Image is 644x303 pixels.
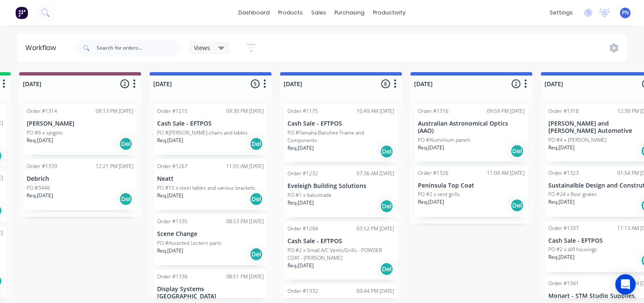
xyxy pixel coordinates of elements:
p: Req. [DATE] [157,247,183,255]
div: Order #126711:55 AM [DATE]NeattPO #15 x steel tables and various bracketsReq.[DATE]Del [154,159,267,210]
div: Del [380,199,393,213]
div: 11:09 AM [DATE] [487,169,525,177]
p: Req. [DATE] [548,198,575,206]
div: Order #129403:52 PM [DATE]Cash Sale - EFTPOSPO #2 x Small A/C Vents/Grills - POWDER COAT - [PERSO... [284,222,398,280]
div: Order #133508:53 PM [DATE]Scene ChangePO #Assorted Lectern partsReq.[DATE]Del [154,214,267,265]
p: Req. [DATE] [287,144,314,152]
p: Req. [DATE] [27,192,53,199]
p: Req. [DATE] [157,192,183,199]
p: Eveleigh Building Solutions [287,182,394,190]
div: Order #1332 [287,287,318,295]
div: Del [249,247,263,261]
div: Order #1215 [157,107,188,115]
div: Del [510,199,524,212]
div: 09:13 PM [DATE] [96,107,133,115]
div: 08:51 PM [DATE] [226,273,264,281]
div: 07:36 AM [DATE] [357,170,394,177]
div: Del [510,144,524,158]
div: Del [380,262,393,276]
div: Order #1326 [418,169,448,177]
p: PO #3446 [27,184,50,192]
p: PO #2 x diff housings [548,246,597,253]
div: Order #1314 [27,107,57,115]
p: Neatt [157,175,264,182]
span: Views [194,43,210,52]
div: settings [545,6,577,19]
div: 10:49 AM [DATE] [357,107,394,115]
div: Order #123207:36 AM [DATE]Eveleigh Building SolutionsPO #1 x balustradeReq.[DATE]Del [284,166,398,217]
div: Order #1318 [548,107,579,115]
div: Workflow [25,43,60,53]
p: Display Systems [GEOGRAPHIC_DATA] [157,286,264,300]
span: PN [622,9,629,17]
div: Order #1337 [548,224,579,232]
div: 08:53 PM [DATE] [226,218,264,225]
div: 03:52 PM [DATE] [357,225,394,233]
div: Open Intercom Messenger [615,274,636,295]
p: Req. [DATE] [418,144,444,151]
p: Req. [DATE] [287,199,314,207]
p: PO #6 x spigots [27,129,63,137]
div: 09:44 PM [DATE] [357,287,394,295]
p: PO #24 x floor grates [548,191,597,198]
div: Order #1316 [418,107,448,115]
div: Del [380,145,393,158]
p: Req. [DATE] [548,144,575,151]
p: Australian Astronomical Optics (AAO) [418,120,525,135]
div: sales [307,6,330,19]
div: Order #133912:21 PM [DATE]DebrichPO #3446Req.[DATE]Del [23,159,137,210]
div: Order #1294 [287,225,318,233]
p: PO #4 x [PERSON_NAME] [548,136,607,144]
div: Order #1232 [287,170,318,177]
div: Order #1341 [548,280,579,287]
p: PO #[PERSON_NAME] chairs and tables [157,129,248,137]
p: PO #15 x steel tables and various brackets [157,184,255,192]
p: Req. [DATE] [157,137,183,144]
p: PO #1 x balustrade [287,191,332,199]
div: Order #1323 [548,169,579,177]
div: productivity [369,6,410,19]
div: Order #1267 [157,163,188,170]
p: Req. [DATE] [27,137,53,144]
p: PO #Yamaha Banshee Frame and Components [287,129,394,144]
div: Order #1335 [157,218,188,225]
div: Order #1336 [157,273,188,281]
div: Order #1339 [27,163,57,170]
p: Peninsula Top Coat [418,182,525,189]
p: PO #2 x Small A/C Vents/Grills - POWDER COAT - [PERSON_NAME] [287,247,394,262]
div: Del [119,137,133,151]
div: 12:21 PM [DATE] [96,163,133,170]
div: products [274,6,307,19]
p: Scene Change [157,230,264,238]
div: Order #131609:59 PM [DATE]Australian Astronomical Optics (AAO)PO #Aluminium panelsReq.[DATE]Del [415,104,528,162]
img: Factory [15,6,28,19]
p: Req. [DATE] [418,198,444,206]
div: Order #132611:09 AM [DATE]Peninsula Top CoatPO #2 x vent grillsReq.[DATE]Del [415,166,528,217]
div: Order #1175 [287,107,318,115]
p: Req. [DATE] [287,262,314,269]
a: dashboard [234,6,274,19]
div: purchasing [330,6,369,19]
div: 09:59 PM [DATE] [487,107,525,115]
p: Req. [DATE] [548,253,575,261]
p: PO #Assorted Lectern parts [157,239,221,247]
div: Del [119,192,133,206]
p: [PERSON_NAME] [27,120,133,127]
p: PO #2 x vent grills [418,191,460,198]
p: Cash Sale - EFTPOS [287,120,394,127]
div: Order #117510:49 AM [DATE]Cash Sale - EFTPOSPO #Yamaha Banshee Frame and ComponentsReq.[DATE]Del [284,104,398,162]
div: 09:30 PM [DATE] [226,107,264,115]
p: Cash Sale - EFTPOS [287,238,394,245]
div: 11:55 AM [DATE] [226,163,264,170]
p: Cash Sale - EFTPOS [157,120,264,127]
div: Del [249,137,263,151]
p: PO #Aluminium panels [418,136,471,144]
div: Order #131409:13 PM [DATE][PERSON_NAME]PO #6 x spigotsReq.[DATE]Del [23,104,137,155]
p: Debrich [27,175,133,182]
div: Order #121509:30 PM [DATE]Cash Sale - EFTPOSPO #[PERSON_NAME] chairs and tablesReq.[DATE]Del [154,104,267,155]
input: Search for orders... [97,39,180,56]
div: Del [249,192,263,206]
